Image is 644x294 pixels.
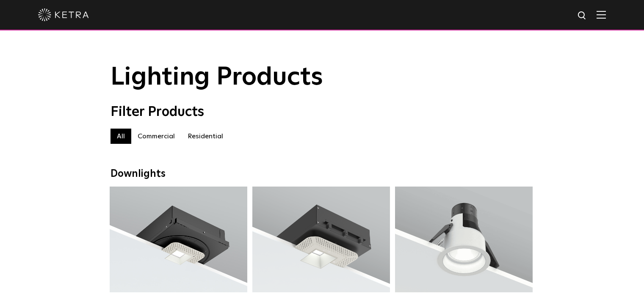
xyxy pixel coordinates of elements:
[577,11,588,21] img: search icon
[131,129,181,144] label: Commercial
[38,8,89,21] img: ketra-logo-2019-white
[111,168,534,180] div: Downlights
[181,129,229,144] label: Residential
[597,11,606,19] img: Hamburger%20Nav.svg
[111,129,131,144] label: All
[111,65,323,90] span: Lighting Products
[111,104,534,120] div: Filter Products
